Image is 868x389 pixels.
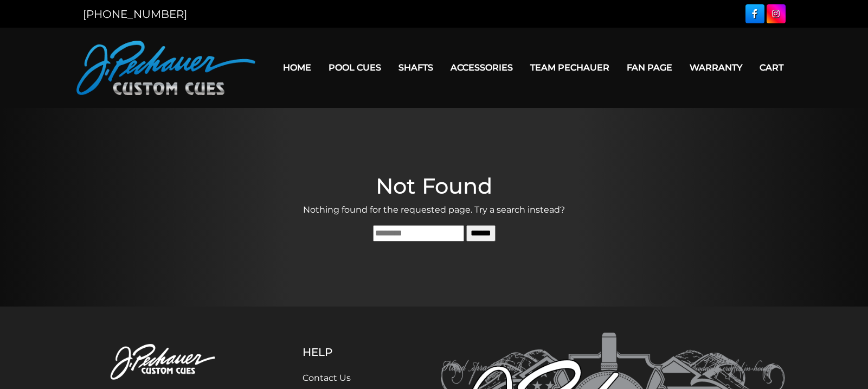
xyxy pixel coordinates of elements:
a: Fan Page [618,54,681,81]
img: Pechauer Custom Cues [76,41,255,95]
a: Accessories [442,54,522,81]
h5: Help [303,346,387,359]
a: [PHONE_NUMBER] [83,8,187,21]
a: Contact Us [303,373,351,383]
a: Cart [751,54,792,81]
a: Home [274,54,320,81]
a: Team Pechauer [522,54,618,81]
a: Shafts [390,54,442,81]
a: Warranty [681,54,751,81]
a: Pool Cues [320,54,390,81]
